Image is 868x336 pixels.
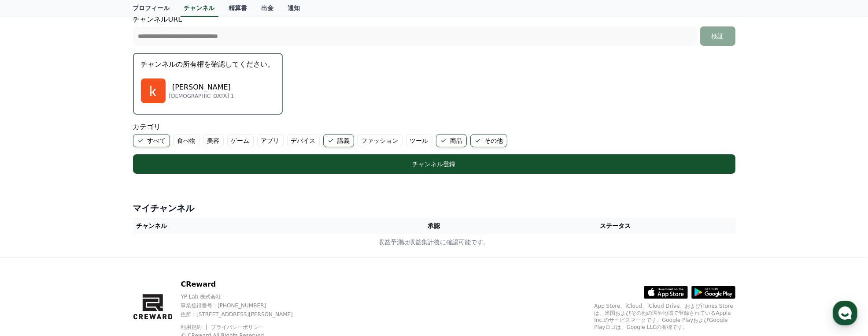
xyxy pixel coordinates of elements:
button: 検証 [700,26,735,46]
label: すべて [133,134,170,147]
span: Settings [130,276,152,283]
th: 承認 [373,218,495,234]
span: Messages [73,276,99,284]
div: チャンネルURL [133,14,735,46]
p: [DEMOGRAPHIC_DATA] 1 [169,93,234,100]
a: Messages [58,263,114,285]
p: 事業登録番号 : [PHONE_NUMBER] [181,302,308,309]
a: Settings [114,263,169,285]
div: チャンネル登録 [151,160,718,168]
p: チャンネルの所有権を確認してください。 [141,59,275,70]
label: デバイス [287,134,320,147]
span: Home [22,276,38,283]
label: その他 [470,134,507,147]
a: 利用規約 [181,324,208,330]
label: ゲーム [227,134,254,147]
label: 食べ物 [174,134,200,147]
label: 商品 [436,134,467,147]
div: カテゴリ [133,122,735,147]
div: 検証 [704,32,732,41]
th: チャンネル [133,218,373,234]
button: チャンネル登録 [133,154,735,174]
label: ツール [406,134,432,147]
label: ファッション [358,134,403,147]
p: 住所 : [STREET_ADDRESS][PERSON_NAME] [181,311,308,318]
img: k sasaki [141,78,166,103]
label: 講義 [323,134,354,147]
p: CReward [181,279,308,290]
a: プライバシーポリシー [211,324,264,330]
p: App Store、iCloud、iCloud Drive、およびiTunes Storeは、米国およびその他の国や地域で登録されているApple Inc.のサービスマークです。Google P... [595,302,735,331]
label: アプリ [257,134,284,147]
h4: マイチャンネル [133,202,735,214]
label: 美容 [203,134,224,147]
p: [PERSON_NAME] [169,82,234,93]
button: チャンネルの所有権を確認してください。 k sasaki [PERSON_NAME] [DEMOGRAPHIC_DATA] 1 [133,53,283,115]
p: YP Lab 株式会社 [181,293,308,300]
th: ステータス [495,218,735,234]
a: Home [3,263,58,285]
td: 収益予測は収益集計後に確認可能です。 [133,234,735,250]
